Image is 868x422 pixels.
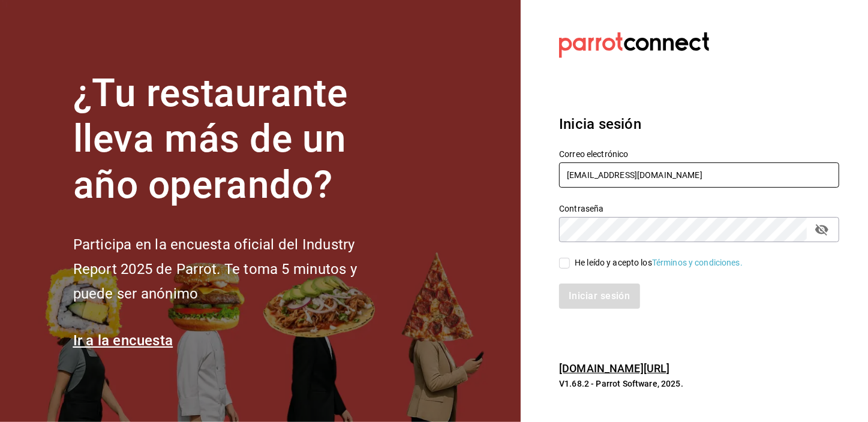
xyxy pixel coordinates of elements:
[652,258,743,267] a: Términos y condiciones.
[559,113,839,135] h3: Inicia sesión
[559,204,839,213] label: Contraseña
[559,162,839,188] input: Ingresa tu correo electrónico
[559,378,839,390] p: V1.68.2 - Parrot Software, 2025.
[73,71,397,209] h1: ¿Tu restaurante lleva más de un año operando?
[73,233,397,306] h2: Participa en la encuesta oficial del Industry Report 2025 de Parrot. Te toma 5 minutos y puede se...
[575,257,743,269] div: He leído y acepto los
[73,332,173,349] a: Ir a la encuesta
[812,219,832,240] button: passwordField
[559,150,839,158] label: Correo electrónico
[559,362,669,375] a: [DOMAIN_NAME][URL]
